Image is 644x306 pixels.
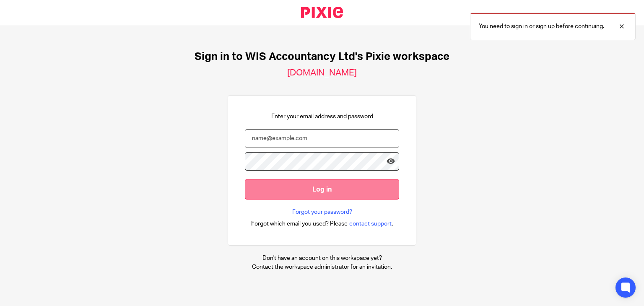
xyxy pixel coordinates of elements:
[245,179,399,200] input: Log in
[245,129,399,148] input: name@example.com
[251,220,348,228] span: Forgot which email you used? Please
[252,254,392,262] p: Don't have an account on this workspace yet?
[271,112,373,121] p: Enter your email address and password
[195,50,449,63] h1: Sign in to WIS Accountancy Ltd's Pixie workspace
[252,263,392,271] p: Contact the workspace administrator for an invitation.
[287,67,357,78] h2: [DOMAIN_NAME]
[479,22,604,31] p: You need to sign in or sign up before continuing.
[349,220,392,228] span: contact support
[292,208,352,216] a: Forgot your password?
[251,219,393,228] div: .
